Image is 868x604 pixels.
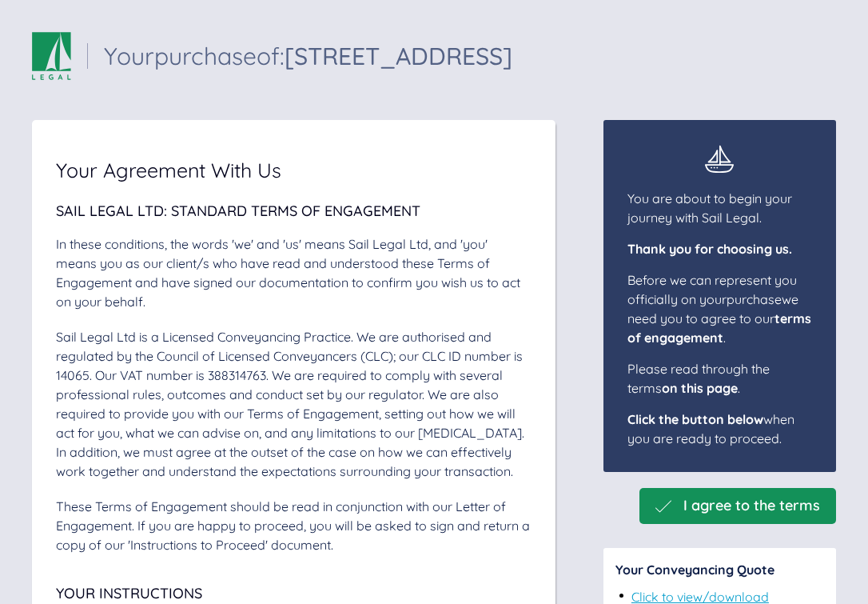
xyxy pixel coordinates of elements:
[627,190,792,226] span: You are about to begin your journey with Sail Legal.
[56,234,532,311] div: In these conditions, the words 'we' and 'us' means Sail Legal Ltd, and 'you' means you as our cli...
[627,272,811,346] span: Before we can represent you officially on your purchase we need you to agree to our .
[56,584,202,602] span: Your Instructions
[104,44,512,68] div: Your purchase of:
[56,497,532,554] div: These Terms of Engagement should be read in conjunction with our Letter of Engagement. If you are...
[56,160,281,180] span: Your Agreement With Us
[683,498,820,514] span: I agree to the terms
[627,361,770,396] span: Please read through the terms .
[627,241,792,257] span: Thank you for choosing us.
[56,202,420,220] span: Sail Legal Ltd: Standard Terms of Engagement
[627,411,794,446] span: when you are ready to proceed.
[662,380,738,396] span: on this page
[285,41,512,71] span: [STREET_ADDRESS]
[615,562,774,578] span: Your Conveyancing Quote
[56,327,532,481] div: Sail Legal Ltd is a Licensed Conveyancing Practice. We are authorised and regulated by the Counci...
[627,411,763,427] span: Click the button below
